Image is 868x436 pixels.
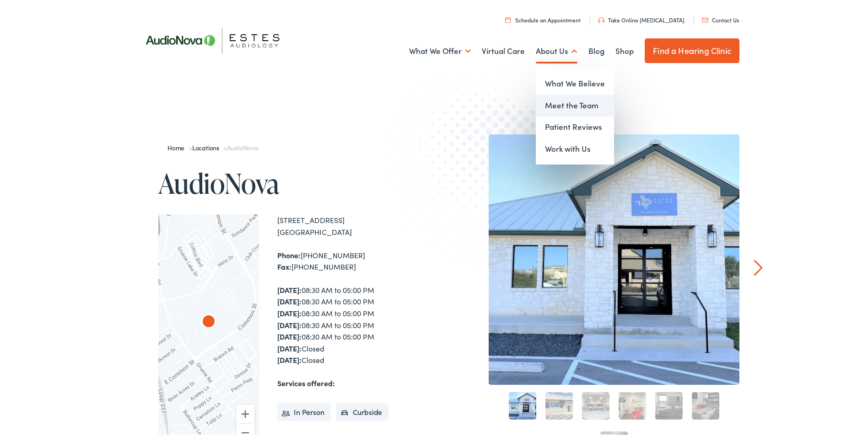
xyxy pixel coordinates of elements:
button: Zoom in [236,403,254,421]
div: [PHONE_NUMBER] [PHONE_NUMBER] [277,248,437,271]
li: Curbside [336,401,389,420]
div: 08:30 AM to 05:00 PM 08:30 AM to 05:00 PM 08:30 AM to 05:00 PM 08:30 AM to 05:00 PM 08:30 AM to 0... [277,282,437,364]
strong: [DATE]: [277,341,302,351]
a: What We Believe [536,71,614,93]
a: 3 [582,390,609,418]
span: » » [167,141,258,150]
a: Take Online [MEDICAL_DATA] [598,14,685,22]
a: Contact Us [702,14,739,22]
strong: Fax: [277,260,291,270]
strong: [DATE]: [277,318,302,328]
a: Virtual Care [482,32,525,66]
strong: [DATE]: [277,330,302,340]
img: utility icon [702,16,708,21]
a: Locations [192,141,224,150]
a: Meet the Team [536,93,614,115]
a: About Us [536,32,577,66]
a: Home [167,141,189,150]
a: Schedule an Appointment [505,14,581,22]
div: AudioNova [198,310,220,332]
a: Shop [615,32,634,66]
img: utility icon [598,16,604,21]
span: AudioNova [227,141,258,150]
h1: AudioNova [158,166,437,197]
strong: [DATE]: [277,353,302,363]
strong: Services offered: [277,376,335,386]
strong: [DATE]: [277,294,302,304]
li: In Person [277,401,331,420]
a: Blog [588,32,604,66]
a: Patient Reviews [536,114,614,136]
a: Work with Us [536,136,614,158]
a: 5 [655,390,683,418]
a: Find a Hearing Clinic [645,37,739,61]
img: utility icon [505,15,511,21]
a: Next [754,258,763,274]
a: 1 [509,390,536,418]
strong: [DATE]: [277,306,302,316]
a: 2 [545,390,573,418]
a: 6 [692,390,719,418]
strong: [DATE]: [277,283,302,293]
a: What We Offer [409,32,471,66]
a: 4 [619,390,646,418]
strong: Phone: [277,248,301,258]
div: [STREET_ADDRESS] [GEOGRAPHIC_DATA] [277,213,437,236]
